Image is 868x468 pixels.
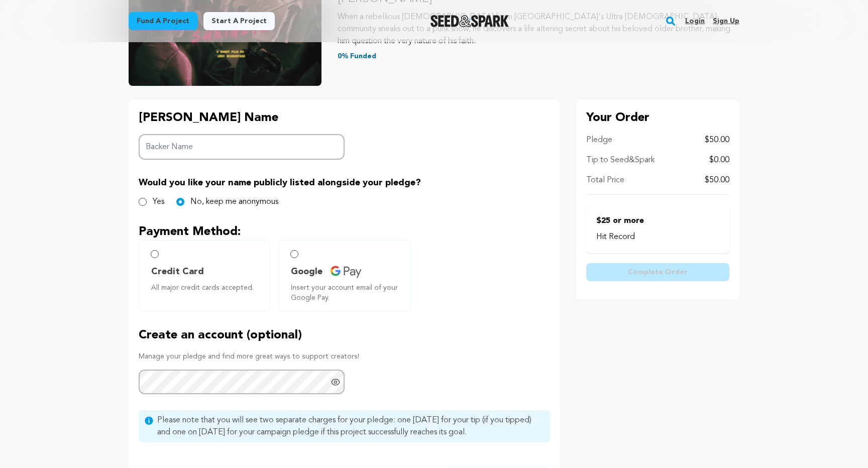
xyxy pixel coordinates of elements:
a: Start a project [203,12,275,30]
img: credit card icons [331,266,362,278]
p: Hit Record [596,231,719,243]
a: Fund a project [129,12,197,30]
img: Seed&Spark Logo Dark Mode [430,15,509,27]
span: Please note that you will see two separate charges for your pledge: one [DATE] for your tip (if y... [157,414,544,438]
p: $0.00 [709,154,729,166]
a: Show password as plain text. Warning: this will display your password on the screen. [331,377,341,387]
p: Your Order [586,110,729,126]
p: Tip to Seed&Spark [586,154,655,166]
p: $25 or more [596,215,719,227]
p: Total Price [586,174,624,186]
a: Login [685,13,705,29]
span: Google [291,265,322,279]
p: Manage your pledge and find more great ways to support creators! [139,352,550,362]
a: Sign up [713,13,739,29]
button: Complete Order [586,263,729,281]
p: Pledge [586,134,612,146]
label: Yes [153,196,164,208]
span: Complete Order [628,267,688,277]
p: $50.00 [705,134,729,146]
span: Credit Card [151,265,204,279]
p: $50.00 [705,174,729,186]
p: [PERSON_NAME] Name [139,110,345,126]
input: Backer Name [139,134,345,160]
a: Seed&Spark Homepage [430,15,509,27]
p: 0% Funded [338,51,739,61]
p: Payment Method: [139,224,550,240]
label: No, keep me anonymous [190,196,278,208]
p: Would you like your name publicly listed alongside your pledge? [139,176,550,190]
span: Insert your account email of your Google Pay. [291,283,401,303]
span: All major credit cards accepted. [151,283,262,293]
p: Create an account (optional) [139,327,550,343]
